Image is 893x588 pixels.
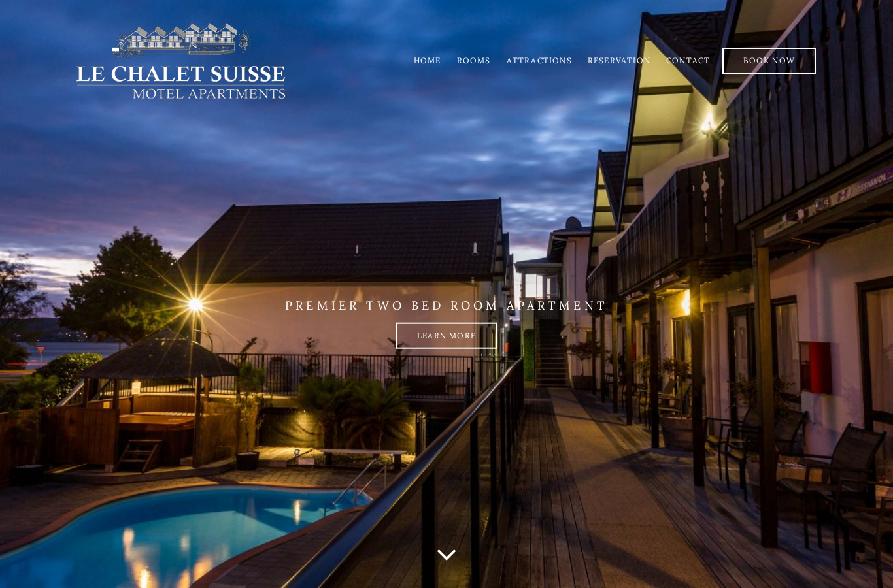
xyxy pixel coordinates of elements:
a: Contact [666,56,710,65]
a: Book Now [722,48,816,74]
a: Home [414,56,441,65]
img: lechaletsuisse [74,22,288,100]
a: Attractions [507,56,572,65]
a: Reservation [588,56,650,65]
a: Learn more [396,322,497,348]
a: Rooms [457,56,491,65]
p: PREMIER TWO BED ROOM APARTMENT [74,299,819,313]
